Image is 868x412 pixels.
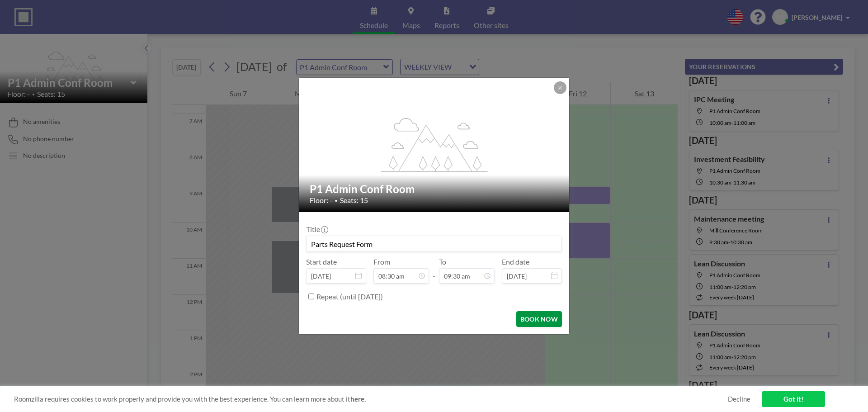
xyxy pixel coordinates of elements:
[306,225,327,234] label: Title
[433,260,435,280] span: -
[335,197,338,204] span: •
[350,395,366,403] a: here.
[516,311,562,327] button: BOOK NOW
[439,257,446,266] label: To
[14,395,728,403] span: Roomzilla requires cookies to work properly and provide you with the best experience. You can lea...
[306,257,337,266] label: Start date
[316,292,383,301] label: Repeat (until [DATE])
[310,182,559,196] h2: P1 Admin Conf Room
[310,196,332,205] span: Floor: -
[307,236,561,251] input: Alicia's reservation
[502,257,529,266] label: End date
[381,117,488,171] g: flex-grow: 1.2;
[340,196,368,205] span: Seats: 15
[728,395,750,403] a: Decline
[373,257,390,266] label: From
[762,391,825,407] a: Got it!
